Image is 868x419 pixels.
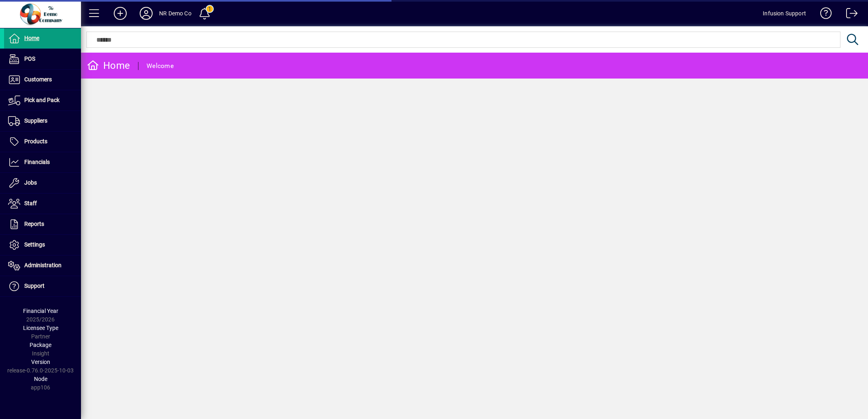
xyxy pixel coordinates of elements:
a: POS [4,49,81,69]
span: Licensee Type [23,325,58,331]
span: Version [31,359,50,365]
span: Financials [24,159,50,165]
a: Support [4,276,81,296]
span: Products [24,138,47,145]
button: Profile [133,6,159,21]
span: Financial Year [23,308,58,314]
span: Customers [24,76,52,83]
a: Settings [4,235,81,255]
div: Welcome [147,60,174,72]
span: Administration [24,262,62,268]
a: Jobs [4,173,81,193]
span: Reports [24,221,44,227]
a: Customers [4,70,81,90]
div: Home [87,59,130,72]
a: Staff [4,194,81,214]
button: Add [107,6,133,21]
a: Administration [4,255,81,276]
div: NR Demo Co [159,7,191,20]
span: Support [24,283,45,289]
a: Pick and Pack [4,90,81,111]
span: Package [30,342,51,348]
a: Logout [840,2,858,28]
span: Jobs [24,179,37,186]
a: Reports [4,214,81,234]
span: Home [24,35,39,41]
span: Suppliers [24,117,47,124]
div: Infusion Support [763,7,806,20]
a: Knowledge Base [814,2,832,28]
span: POS [24,55,35,62]
span: Settings [24,241,45,248]
span: Pick and Pack [24,97,60,103]
a: Suppliers [4,111,81,131]
span: Staff [24,200,37,206]
a: Products [4,132,81,152]
span: Node [34,376,47,382]
a: Financials [4,152,81,172]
